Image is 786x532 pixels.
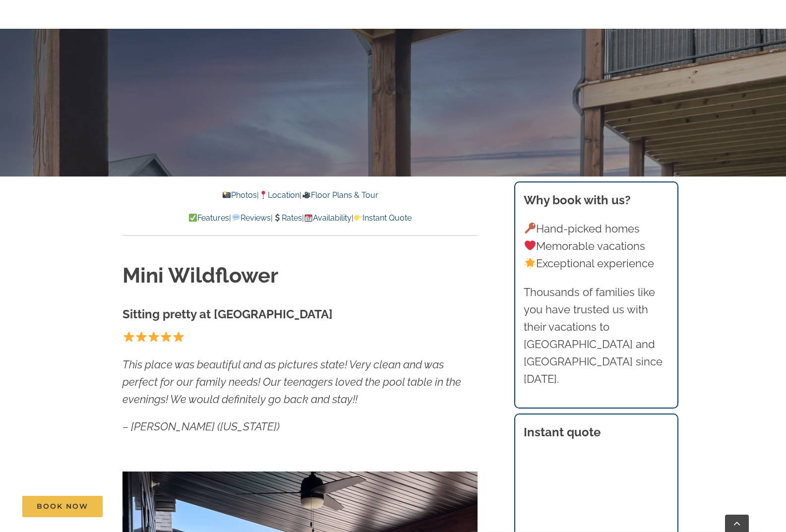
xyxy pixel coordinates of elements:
[273,213,302,223] a: Rates
[524,191,668,209] h3: Why book with us?
[123,331,134,342] img: ⭐️
[525,223,536,234] img: 🔑
[189,214,197,222] img: ✅
[273,214,281,222] img: 💲
[525,240,536,251] img: ❤️
[524,284,668,388] p: Thousands of families like you have trusted us with their vacations to [GEOGRAPHIC_DATA] and [GEO...
[122,358,461,406] em: This place was beautiful and as pictures state! Very clean and was perfect for our family needs! ...
[232,214,240,222] img: 💬
[22,496,103,517] a: Book Now
[354,214,362,222] img: 👉
[524,220,668,273] p: Hand-picked homes Memorable vacations Exceptional experience
[304,214,312,222] img: 📆
[122,307,333,321] strong: Sitting pretty at [GEOGRAPHIC_DATA]
[222,190,257,200] a: Photos
[302,190,378,200] a: Floor Plans & Tour
[136,331,147,342] img: ⭐️
[302,191,310,199] img: 🎥
[524,425,601,439] strong: Instant quote
[122,212,478,225] p: | | | |
[122,189,478,202] p: | |
[231,213,270,223] a: Reviews
[122,261,478,291] h1: Mini Wildflower
[148,331,159,342] img: ⭐️
[259,190,300,200] a: Location
[37,502,88,511] span: Book Now
[525,258,536,269] img: 🌟
[259,191,267,199] img: 📍
[122,420,280,433] em: – [PERSON_NAME] ([US_STATE])
[304,213,352,223] a: Availability
[188,213,229,223] a: Features
[173,331,184,342] img: ⭐️
[161,331,172,342] img: ⭐️
[223,191,231,199] img: 📸
[354,213,412,223] a: Instant Quote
